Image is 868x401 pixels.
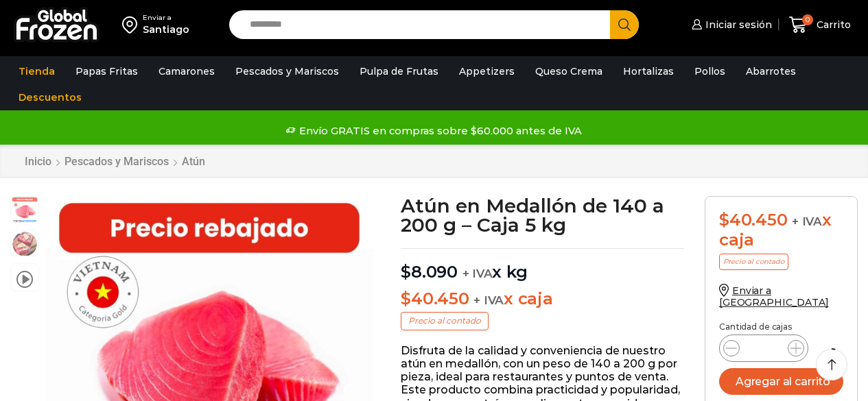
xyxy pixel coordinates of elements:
button: Search button [610,10,639,39]
a: Queso Crema [528,58,609,84]
a: Hortalizas [616,58,681,84]
span: $ [401,262,411,282]
a: Pescados y Mariscos [228,58,346,84]
a: Enviar a [GEOGRAPHIC_DATA] [719,284,829,308]
a: Inicio [24,155,52,168]
p: Precio al contado [719,254,788,270]
span: Carrito [813,18,851,32]
span: + IVA [792,215,822,228]
span: $ [401,289,411,308]
a: Iniciar sesión [688,11,772,38]
a: Tienda [12,58,62,84]
span: Iniciar sesión [702,18,772,32]
span: + IVA [462,267,493,280]
a: Atún [181,155,206,168]
img: address-field-icon.svg [122,13,143,36]
nav: Breadcrumb [24,155,206,168]
span: $ [719,210,729,230]
p: x caja [401,289,684,309]
a: Pulpa de Frutas [353,58,445,84]
p: x kg [401,248,684,282]
div: Santiago [143,23,189,36]
a: Descuentos [12,84,89,110]
a: Appetizers [452,58,521,84]
p: Precio al contado [401,312,489,330]
bdi: 40.450 [719,210,787,230]
bdi: 8.090 [401,262,458,282]
div: Enviar a [143,13,189,23]
span: foto plato atun [11,230,38,258]
span: + IVA [473,293,504,307]
a: 0 Carrito [786,9,854,41]
a: Pollos [688,58,732,84]
span: atun medallon [11,197,38,224]
a: Papas Fritas [69,58,145,84]
div: x caja [719,210,843,250]
a: Abarrotes [739,58,803,84]
span: 0 [802,14,813,25]
a: Camarones [152,58,222,84]
p: Cantidad de cajas [719,322,843,332]
bdi: 40.450 [401,289,469,308]
button: Agregar al carrito [719,368,843,395]
input: Product quantity [751,339,777,358]
a: Pescados y Mariscos [64,155,169,168]
h1: Atún en Medallón de 140 a 200 g – Caja 5 kg [401,196,684,234]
